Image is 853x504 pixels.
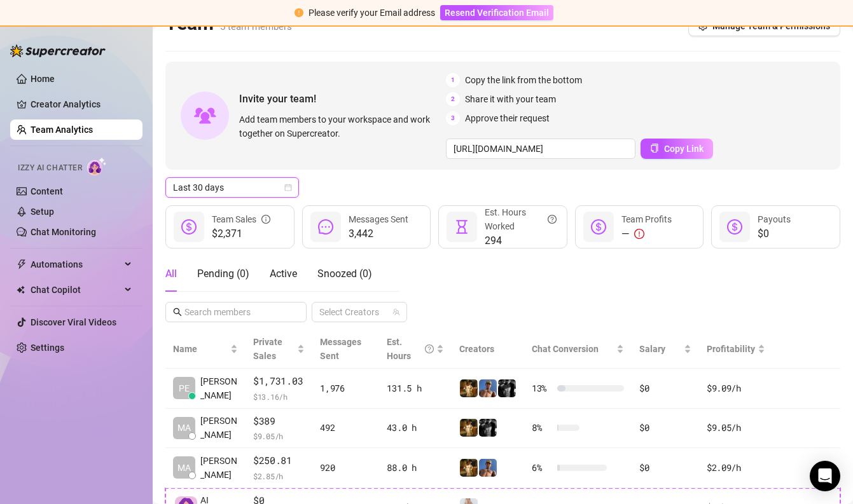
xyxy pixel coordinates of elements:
span: Copy the link from the bottom [465,73,582,87]
span: Automations [31,254,121,275]
span: Profitability [707,344,755,354]
span: Chat Copilot [31,280,121,300]
div: All [165,266,177,282]
span: exclamation-circle [295,8,303,17]
span: copy [650,144,659,153]
span: $2,371 [212,226,270,242]
div: 492 [320,421,371,435]
span: message [318,219,333,235]
div: 1,976 [320,381,371,395]
span: $250.81 [253,453,305,468]
span: Private Sales [253,337,282,361]
a: Settings [31,343,64,353]
span: MA [177,461,191,475]
div: Please verify your Email address [309,6,435,20]
a: Setup [31,207,54,217]
span: dollar-circle [181,219,197,235]
span: dollar-circle [727,219,742,235]
div: 131.5 h [387,381,443,395]
span: dollar-circle [591,219,606,235]
div: Est. Hours Worked [485,205,557,233]
span: MA [177,421,191,435]
span: Last 30 days [173,178,291,197]
span: Messages Sent [349,214,408,224]
span: 3,442 [349,226,408,242]
span: Messages Sent [320,337,361,361]
span: Izzy AI Chatter [18,162,82,174]
div: $0 [639,421,691,435]
span: team [392,308,400,316]
span: [PERSON_NAME] [200,374,238,402]
div: 88.0 h [387,461,443,475]
span: thunderbolt [17,259,27,269]
a: Chat Monitoring [31,227,96,237]
div: 43.0 h [387,421,443,435]
span: question-circle [548,205,557,233]
span: $0 [758,226,791,242]
div: $9.09 /h [707,381,765,395]
div: $0 [639,381,691,395]
img: logo-BBDzfeDw.svg [10,44,106,57]
span: Name [173,342,228,356]
div: Open Intercom Messenger [810,461,840,491]
img: Marvin [460,379,478,397]
span: $1,731.03 [253,374,305,389]
a: Creator Analytics [31,94,132,114]
th: Creators [452,330,524,369]
th: Name [165,330,246,369]
span: question-circle [425,335,434,363]
span: info-circle [261,212,270,226]
img: Marvin [479,419,497,437]
span: Approve their request [465,111,550,125]
span: Chat Conversion [532,344,599,354]
span: 3 [446,111,460,125]
img: Dallas [479,379,497,397]
img: Marvin [498,379,516,397]
span: $ 13.16 /h [253,390,305,403]
a: Discover Viral Videos [31,317,116,327]
span: 6 % [532,461,552,475]
span: Invite your team! [239,91,446,107]
img: AI Chatter [87,157,107,175]
div: $2.09 /h [707,461,765,475]
span: Share it with your team [465,92,556,106]
span: Add team members to your workspace and work together on Supercreator. [239,112,441,140]
span: Snoozed ( 0 ) [317,268,372,280]
span: $ 9.05 /h [253,430,305,442]
span: 8 % [532,421,552,435]
span: Resend Verification Email [445,8,549,18]
span: 13 % [532,381,552,395]
span: Copy Link [664,144,704,154]
span: 2 [446,92,460,106]
div: 920 [320,461,371,475]
span: calendar [284,184,292,191]
div: — [621,226,672,242]
span: 1 [446,73,460,87]
button: Copy Link [641,139,713,159]
img: Chat Copilot [17,285,25,294]
div: Pending ( 0 ) [197,266,249,282]
span: [PERSON_NAME] [200,454,238,482]
a: Team Analytics [31,125,93,135]
a: Home [31,74,55,84]
img: Dallas [479,459,497,477]
span: $ 2.85 /h [253,470,305,482]
div: Team Sales [212,212,270,226]
span: $389 [253,414,305,429]
span: Active [270,268,297,280]
div: Est. Hours [387,335,433,363]
span: 5 team members [220,21,292,32]
span: exclamation-circle [634,229,644,239]
button: Resend Verification Email [440,5,553,20]
span: Team Profits [621,214,672,224]
input: Search members [184,305,289,319]
span: PE [179,381,190,395]
span: hourglass [454,219,469,235]
div: $0 [639,461,691,475]
span: search [173,308,182,317]
span: [PERSON_NAME] [200,414,238,442]
img: Marvin [460,459,478,477]
span: Payouts [758,214,791,224]
a: Content [31,186,63,196]
span: Salary [639,344,665,354]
